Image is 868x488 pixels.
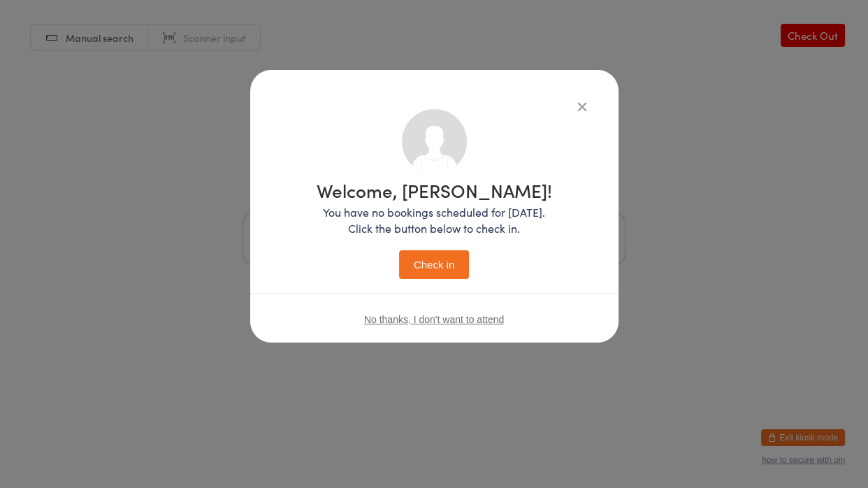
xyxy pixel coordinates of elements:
img: no_photo.png [402,109,467,174]
button: No thanks, I don't want to attend [364,314,504,325]
h1: Welcome, [PERSON_NAME]! [317,181,552,199]
button: Check in [399,250,469,279]
p: You have no bookings scheduled for [DATE]. Click the button below to check in. [317,204,552,236]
